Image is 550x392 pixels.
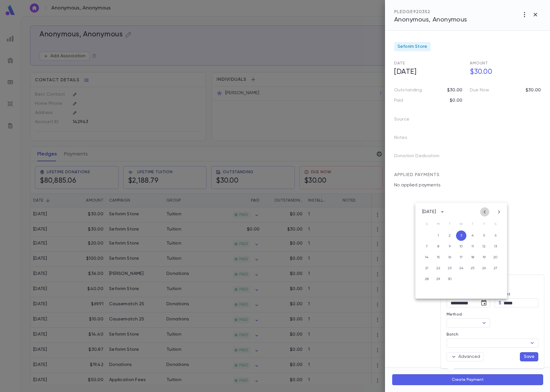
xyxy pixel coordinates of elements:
button: Open [480,319,488,327]
button: 18 [467,252,478,263]
button: 24 [456,263,466,273]
button: 16 [445,252,455,263]
label: Batch [447,332,458,337]
button: 1 [433,231,443,241]
button: 26 [479,263,489,273]
span: Saturday [490,218,501,230]
button: Advanced [447,352,484,361]
button: Previous month [480,207,489,216]
button: 13 [490,241,501,252]
button: 23 [445,263,455,273]
button: 20 [490,252,501,263]
button: 7 [422,241,432,252]
button: 12 [479,241,489,252]
span: Sunday [422,218,432,230]
button: calendar view is open, switch to year view [438,207,447,216]
button: 15 [433,252,443,263]
button: 17 [456,252,466,263]
button: 6 [490,231,501,241]
button: 25 [467,263,478,273]
button: Save [520,352,538,361]
button: Next month [494,207,504,216]
button: 29 [433,274,443,284]
button: 9 [445,241,455,252]
span: Wednesday [456,218,466,230]
button: 22 [433,263,443,273]
button: 28 [422,274,432,284]
button: 8 [433,241,443,252]
button: 2 [445,231,455,241]
button: 21 [422,263,432,273]
button: 10 [456,241,466,252]
label: Method [447,312,462,317]
button: 19 [479,252,489,263]
p: $ [499,300,501,306]
button: 3 [456,231,466,241]
button: 30 [445,274,455,284]
span: Tuesday [445,218,455,230]
button: 11 [467,241,478,252]
span: Thursday [467,218,478,230]
button: 14 [422,252,432,263]
button: 4 [467,231,478,241]
button: 5 [479,231,489,241]
button: 27 [490,263,501,273]
button: Open [528,339,536,347]
span: Monday [433,218,443,230]
button: Choose date, selected date is Sep 3, 2025 [478,297,490,309]
span: Friday [479,218,489,230]
div: [DATE] [422,209,436,215]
